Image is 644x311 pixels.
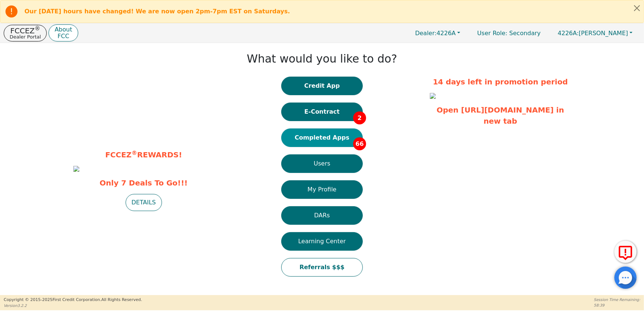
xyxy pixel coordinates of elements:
p: Dealer Portal [10,34,41,39]
p: Secondary [470,26,548,40]
sup: ® [35,25,40,32]
span: 4226A: [558,30,579,37]
span: [PERSON_NAME] [558,30,628,37]
button: Users [281,154,363,173]
button: DARs [281,206,363,225]
p: FCC [54,33,72,39]
p: FCCEZ REWARDS! [73,149,214,160]
img: 19b29c58-e189-46ae-8318-f2ed95a0dfc9 [430,93,436,99]
sup: ® [132,150,137,156]
button: AboutFCC [49,24,78,42]
button: FCCEZ®Dealer Portal [4,25,47,41]
a: Open [URL][DOMAIN_NAME] in new tab [436,106,564,126]
button: Referrals $$$ [281,258,363,277]
span: All Rights Reserved. [101,297,142,302]
p: About [54,27,72,33]
button: DETAILS [126,194,162,211]
img: 213e19f6-63fe-4103-85ff-8e1e046a4197 [73,166,79,172]
button: Learning Center [281,232,363,251]
button: Close alert [630,0,644,16]
a: User Role: Secondary [470,26,548,40]
button: E-Contract2 [281,103,363,121]
b: Our [DATE] hours have changed! We are now open 2pm-7pm EST on Saturdays. [24,8,290,15]
button: Dealer:4226A [407,27,468,39]
span: 2 [353,111,366,124]
p: Session Time Remaining: [594,297,640,302]
span: Dealer: [415,30,436,37]
span: 4226A [415,30,456,37]
button: Credit App [281,77,363,95]
p: Copyright © 2015- 2025 First Credit Corporation. [4,297,142,303]
p: 14 days left in promotion period [430,76,571,87]
p: 58:39 [594,302,640,308]
button: 4226A:[PERSON_NAME] [550,27,640,39]
span: User Role : [477,30,507,37]
span: Only 7 Deals To Go!!! [73,177,214,188]
button: Completed Apps66 [281,128,363,147]
button: My Profile [281,180,363,199]
p: Version 3.2.2 [4,303,142,308]
button: Report Error to FCC [614,241,637,263]
span: 66 [353,137,366,150]
h1: What would you like to do? [247,52,397,66]
p: FCCEZ [10,27,41,34]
